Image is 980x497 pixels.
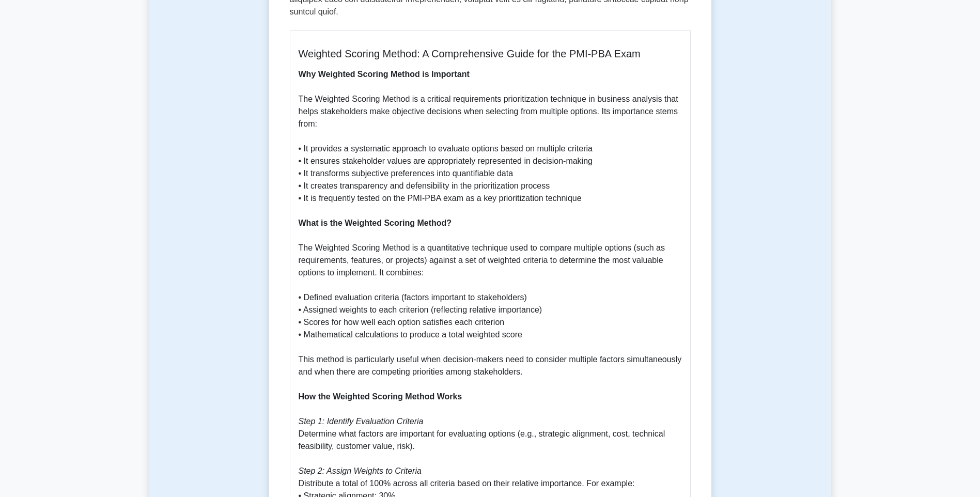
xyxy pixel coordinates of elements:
[299,417,424,426] i: Step 1: Identify Evaluation Criteria
[299,219,452,227] b: What is the Weighted Scoring Method?
[299,467,422,475] i: Step 2: Assign Weights to Criteria
[299,48,682,60] h5: Weighted Scoring Method: A Comprehensive Guide for the PMI-PBA Exam
[299,70,470,79] b: Why Weighted Scoring Method is Important
[299,392,462,401] b: How the Weighted Scoring Method Works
